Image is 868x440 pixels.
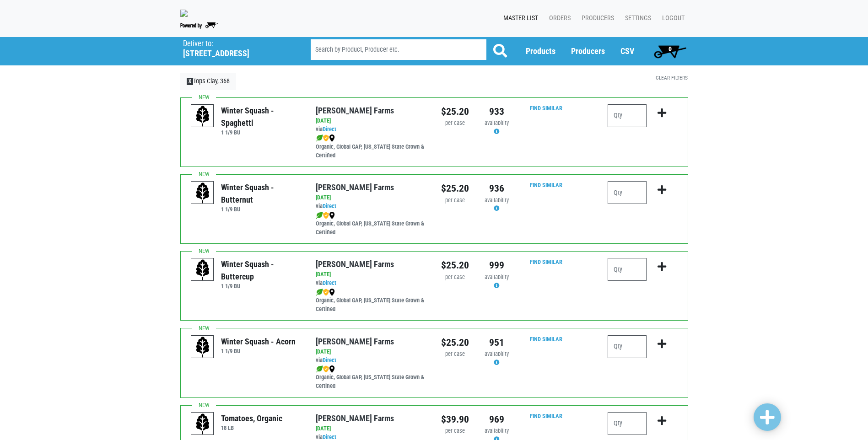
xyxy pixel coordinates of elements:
a: Direct [323,279,336,286]
span: X [187,78,194,85]
div: per case [441,119,469,128]
div: [DATE] [316,270,427,279]
img: safety-e55c860ca8c00a9c171001a62a92dabd.png [323,289,329,296]
img: 279edf242af8f9d49a69d9d2afa010fb.png [180,10,188,17]
div: via [316,202,427,211]
a: [PERSON_NAME] Farms [316,106,394,115]
input: Qty [608,412,647,435]
div: 999 [483,258,511,273]
div: Winter Squash - Buttercup [221,258,302,283]
img: safety-e55c860ca8c00a9c171001a62a92dabd.png [323,134,329,142]
img: map_marker-0e94453035b3232a4d21701695807de9.png [329,134,335,142]
a: [PERSON_NAME] Farms [316,413,394,423]
div: Organic, Global GAP, [US_STATE] State Grown & Certified [316,365,427,391]
div: Winter Squash - Spaghetti [221,104,302,129]
input: Qty [608,258,647,281]
a: Clear Filters [656,75,688,81]
span: Tops Clay, 368 (8417 Oswego Rd, Baldwinsville, NY 13027, USA) [183,37,294,59]
input: Search by Product, Producer etc. [311,39,486,60]
img: map_marker-0e94453035b3232a4d21701695807de9.png [329,289,335,296]
div: $25.20 [441,258,469,273]
a: Producers [574,10,618,27]
img: leaf-e5c59151409436ccce96b2ca1b28e03c.png [316,365,323,373]
div: $25.20 [441,104,469,119]
h6: 1 1/9 BU [221,283,302,290]
a: XTops Clay, 368 [180,73,237,90]
div: $39.90 [441,412,469,427]
img: map_marker-0e94453035b3232a4d21701695807de9.png [329,212,335,219]
a: [PERSON_NAME] Farms [316,337,394,346]
span: 0 [669,45,672,53]
input: Qty [608,181,647,204]
h6: 1 1/9 BU [221,206,302,213]
div: per case [441,196,469,205]
img: placeholder-variety-43d6402dacf2d531de610a020419775a.svg [191,258,214,281]
div: Tomatoes, Organic [221,412,282,424]
input: Qty [608,335,647,358]
span: availability [485,274,509,280]
a: Find Similar [530,182,562,188]
img: placeholder-variety-43d6402dacf2d531de610a020419775a.svg [191,182,214,204]
div: via [316,279,427,288]
img: placeholder-variety-43d6402dacf2d531de610a020419775a.svg [191,336,214,359]
a: Settings [618,10,655,27]
span: availability [485,427,509,434]
a: Direct [323,203,336,209]
span: availability [485,119,509,126]
img: leaf-e5c59151409436ccce96b2ca1b28e03c.png [316,212,323,219]
img: Powered by Big Wheelbarrow [180,22,218,29]
a: Find Similar [530,105,562,112]
a: Direct [323,126,336,133]
span: availability [485,350,509,357]
h6: 18 LB [221,424,282,431]
div: Winter Squash - Acorn [221,335,296,348]
span: availability [485,197,509,204]
a: Master List [496,10,542,27]
div: [DATE] [316,348,427,356]
img: safety-e55c860ca8c00a9c171001a62a92dabd.png [323,365,329,373]
div: [DATE] [316,193,427,202]
div: 969 [483,412,511,427]
a: Logout [655,10,688,27]
a: Direct [323,357,336,364]
a: Producers [571,46,605,56]
img: placeholder-variety-43d6402dacf2d531de610a020419775a.svg [191,105,214,128]
a: CSV [620,46,634,56]
div: [DATE] [316,117,427,125]
div: Winter Squash - Butternut [221,181,302,206]
a: 0 [650,42,690,60]
a: Find Similar [530,336,562,343]
div: per case [441,427,469,435]
img: placeholder-variety-43d6402dacf2d531de610a020419775a.svg [191,413,214,435]
a: [PERSON_NAME] Farms [316,259,394,269]
div: Organic, Global GAP, [US_STATE] State Grown & Certified [316,288,427,314]
h6: 1 1/9 BU [221,129,302,136]
h6: 1 1/9 BU [221,348,296,354]
img: safety-e55c860ca8c00a9c171001a62a92dabd.png [323,212,329,219]
div: $25.20 [441,181,469,196]
div: 933 [483,104,511,119]
a: Orders [542,10,574,27]
img: leaf-e5c59151409436ccce96b2ca1b28e03c.png [316,134,323,142]
div: via [316,125,427,134]
div: Organic, Global GAP, [US_STATE] State Grown & Certified [316,134,427,160]
img: leaf-e5c59151409436ccce96b2ca1b28e03c.png [316,289,323,296]
div: 951 [483,335,511,350]
a: Find Similar [530,413,562,419]
div: per case [441,273,469,282]
a: Products [526,46,555,56]
div: [DATE] [316,424,427,433]
a: [PERSON_NAME] Farms [316,182,394,192]
input: Qty [608,104,647,127]
div: via [316,356,427,365]
div: $25.20 [441,335,469,350]
p: Deliver to: [183,39,287,48]
div: Organic, Global GAP, [US_STATE] State Grown & Certified [316,211,427,237]
img: map_marker-0e94453035b3232a4d21701695807de9.png [329,365,335,373]
h5: [STREET_ADDRESS] [183,48,287,59]
div: per case [441,350,469,359]
a: Find Similar [530,258,562,265]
